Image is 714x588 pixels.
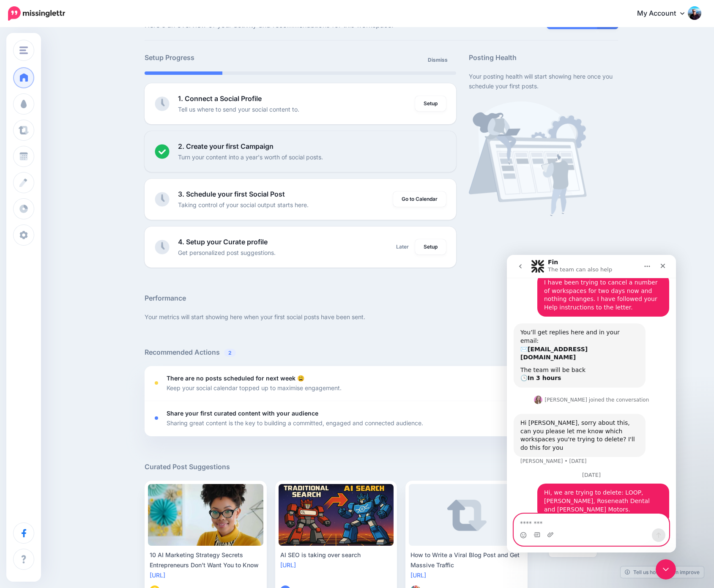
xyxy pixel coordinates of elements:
b: 2. Create your first Campaign [178,142,274,150]
p: Keep your social calendar topped up to maximise engagement. [167,383,342,393]
img: checked-circle.png [155,144,170,159]
img: clock-grey.png [155,96,170,111]
iframe: Intercom live chat [656,559,676,580]
img: clock-grey.png [155,192,170,207]
p: Tell us where to send your social content to. [178,104,299,114]
iframe: Intercom live chat [507,255,676,552]
img: clock-grey.png [155,240,170,254]
a: Go to Calendar [393,191,446,207]
a: Later [391,239,414,254]
div: How to Write a Viral Blog Post and Get Massive Traffic [410,550,523,570]
div: 10 AI Marketing Strategy Secrets Entrepreneurs Don’t Want You to Know [150,550,262,570]
a: [URL] [280,561,296,569]
h5: Posting Health [469,52,618,63]
b: 3. Schedule your first Social Post [178,190,285,198]
img: Missinglettr [8,6,65,21]
div: <div class='status-dot small red margin-right'></div>Error [155,416,158,420]
div: AI SEO is taking over search [280,550,392,560]
span: 2 [224,349,236,357]
div: <div class='status-dot small red margin-right'></div>Error [155,381,158,385]
a: [URL] [150,572,165,579]
b: There are no posts scheduled for next week 😩 [167,375,304,382]
b: 1. Connect a Social Profile [178,94,262,103]
a: Setup [415,96,446,111]
a: [URL] [410,572,426,579]
img: menu.png [19,46,28,54]
a: Dismiss [423,52,453,68]
p: Your posting health will start showing here once you schedule your first posts. [469,71,618,91]
b: Share your first curated content with your audience [167,410,318,417]
b: 4. Setup your Curate profile [178,238,268,246]
h5: Performance [145,293,618,304]
p: Your metrics will start showing here when your first social posts have been sent. [145,312,618,322]
img: calendar-waiting.png [469,101,587,216]
h5: Recommended Actions [145,347,618,358]
a: Tell us how we can improve [621,566,704,578]
p: Taking control of your social output starts here. [178,200,309,210]
p: Sharing great content is the key to building a committed, engaged and connected audience. [167,418,423,428]
a: My Account [629,3,701,24]
a: Setup [415,239,446,254]
h5: Curated Post Suggestions [145,462,618,472]
p: Get personalized post suggestions. [178,248,276,257]
h5: Setup Progress [145,52,300,63]
p: Turn your content into a year's worth of social posts. [178,152,323,162]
